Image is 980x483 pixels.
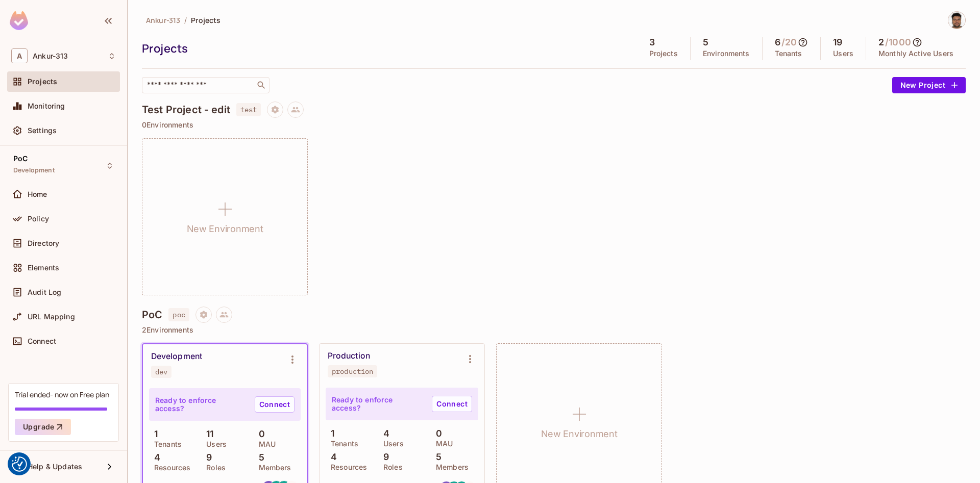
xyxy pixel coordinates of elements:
[28,239,59,247] span: Directory
[378,463,403,471] p: Roles
[149,464,190,472] p: Resources
[195,312,212,321] span: Project settings
[142,121,966,129] p: 0 Environments
[28,313,75,321] span: URL Mapping
[201,464,226,472] p: Roles
[775,37,780,47] h5: 6
[781,37,797,47] h5: / 20
[168,308,189,321] span: poc
[254,429,265,439] p: 0
[15,419,71,435] button: Upgrade
[948,12,965,29] img: Vladimir Shopov
[142,41,632,56] div: Projects
[187,221,263,237] h1: New Environment
[431,463,469,471] p: Members
[155,368,167,376] div: dev
[236,103,261,116] span: test
[142,326,966,334] p: 2 Environments
[833,49,853,58] p: Users
[878,37,884,47] h5: 2
[28,126,57,135] span: Settings
[13,166,55,174] span: Development
[149,452,160,463] p: 4
[149,429,158,439] p: 1
[255,396,295,413] a: Connect
[149,440,182,448] p: Tenants
[326,440,358,448] p: Tenants
[142,309,162,321] h4: PoC
[878,49,953,58] p: Monthly Active Users
[378,428,389,439] p: 4
[11,48,28,63] span: A
[28,264,59,272] span: Elements
[703,37,708,47] h5: 5
[254,452,264,463] p: 5
[10,11,28,30] img: SReyMgAAAABJRU5ErkJggg==
[28,463,82,471] span: Help & Updates
[254,464,291,472] p: Members
[142,104,230,116] h4: Test Project - edit
[15,390,109,399] div: Trial ended- now on Free plan
[775,49,802,58] p: Tenants
[541,426,618,442] h1: New Environment
[254,440,276,448] p: MAU
[332,396,424,412] p: Ready to enforce access?
[649,49,678,58] p: Projects
[155,396,247,413] p: Ready to enforce access?
[28,337,56,345] span: Connect
[431,440,453,448] p: MAU
[146,15,180,25] span: Ankur-313
[28,215,49,223] span: Policy
[460,349,480,369] button: Environment settings
[332,367,373,375] div: production
[12,456,27,472] img: Revisit consent button
[378,452,389,462] p: 9
[151,351,202,362] div: Development
[885,37,911,47] h5: / 1000
[326,428,334,439] p: 1
[28,102,65,110] span: Monitoring
[432,396,472,412] a: Connect
[13,155,28,163] span: PoC
[267,107,283,116] span: Project settings
[201,440,227,448] p: Users
[191,15,220,25] span: Projects
[184,15,187,25] li: /
[201,429,213,439] p: 11
[431,452,442,462] p: 5
[33,52,68,60] span: Workspace: Ankur-313
[282,349,303,370] button: Environment settings
[28,78,57,86] span: Projects
[326,452,337,462] p: 4
[326,463,367,471] p: Resources
[431,428,442,439] p: 0
[28,288,61,296] span: Audit Log
[892,77,966,93] button: New Project
[201,452,212,463] p: 9
[12,456,27,472] button: Consent Preferences
[649,37,655,47] h5: 3
[703,49,750,58] p: Environments
[328,351,370,361] div: Production
[378,440,404,448] p: Users
[833,37,842,47] h5: 19
[28,190,47,198] span: Home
